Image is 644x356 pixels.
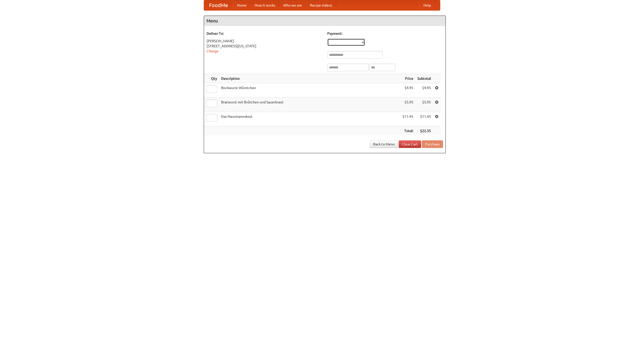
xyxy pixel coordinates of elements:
[219,112,400,126] td: Das Hausmannskost
[219,74,400,83] th: Description
[415,74,433,83] th: Subtotal
[306,0,336,10] a: Recipe videos
[204,0,233,10] a: FoodMe
[415,98,433,112] td: $5.95
[399,140,421,148] a: Clear Cart
[415,83,433,98] td: $4.95
[327,31,443,36] h5: Payment:
[415,126,433,136] th: $22.35
[279,0,306,10] a: Who we are
[251,0,279,10] a: How it works
[400,74,415,83] th: Price
[207,49,219,53] a: Change
[233,0,251,10] a: Home
[204,74,219,83] th: Qty
[204,16,446,26] h4: Menu
[415,112,433,126] td: $11.45
[207,38,322,44] div: [PERSON_NAME]
[400,98,415,112] td: $5.95
[219,98,400,112] td: Bratwurst mit Brötchen und Sauerkraut
[400,83,415,98] td: $4.95
[219,83,400,98] td: Bockwurst Würstchen
[370,140,398,148] a: Back to Menu
[419,0,435,10] a: Help
[422,140,443,148] button: Purchase
[400,112,415,126] td: $11.45
[207,44,322,49] div: [STREET_ADDRESS][US_STATE]
[207,31,322,36] h5: Deliver To:
[400,126,415,136] th: Total:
